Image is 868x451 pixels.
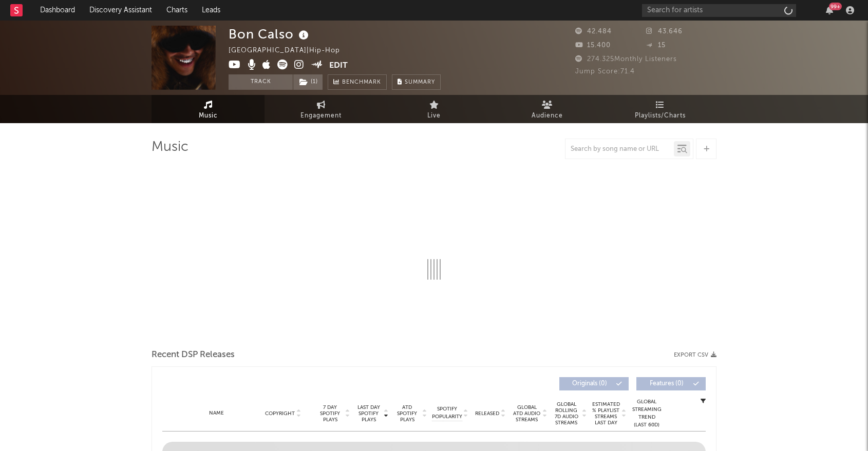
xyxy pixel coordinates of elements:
input: Search for artists [642,4,796,17]
div: 99 + [829,3,842,10]
span: 7 Day Spotify Plays [316,404,344,423]
span: Playlists/Charts [635,110,686,122]
span: Music [199,110,218,122]
span: Estimated % Playlist Streams Last Day [592,401,620,426]
span: Global Rolling 7D Audio Streams [552,401,580,426]
button: (1) [293,74,323,90]
span: Copyright [265,410,295,417]
a: Engagement [265,95,378,123]
div: Bon Calso [229,26,311,43]
span: Recent DSP Releases [152,349,235,361]
span: ATD Spotify Plays [393,404,421,423]
div: Name [183,409,250,417]
a: Live [378,95,490,123]
span: 15 [646,42,666,49]
span: Jump Score: 71.4 [575,68,635,75]
span: Live [427,110,441,122]
button: Edit [329,60,348,72]
span: Engagement [300,110,342,122]
span: Released [475,410,499,417]
a: Benchmark [328,74,387,90]
input: Search by song name or URL [565,145,674,153]
span: 43.646 [646,28,683,35]
button: Features(0) [636,377,706,390]
span: Originals ( 0 ) [566,381,613,387]
span: Audience [532,110,563,122]
button: Export CSV [674,352,716,358]
span: Summary [405,80,435,85]
a: Audience [490,95,603,123]
span: Spotify Popularity [432,405,462,421]
button: 99+ [826,6,833,14]
span: Benchmark [342,76,381,89]
span: 15.400 [575,42,611,49]
span: Features ( 0 ) [643,381,690,387]
button: Track [229,74,293,90]
span: ( 1 ) [293,74,323,90]
div: Global Streaming Trend (Last 60D) [631,398,662,429]
span: 42.484 [575,28,612,35]
span: Last Day Spotify Plays [355,404,382,423]
button: Summary [392,74,441,90]
span: 274.325 Monthly Listeners [575,56,677,63]
button: Originals(0) [559,377,629,390]
a: Playlists/Charts [603,95,716,123]
div: [GEOGRAPHIC_DATA] | Hip-Hop [229,45,352,57]
span: Global ATD Audio Streams [513,404,541,423]
a: Music [152,95,265,123]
